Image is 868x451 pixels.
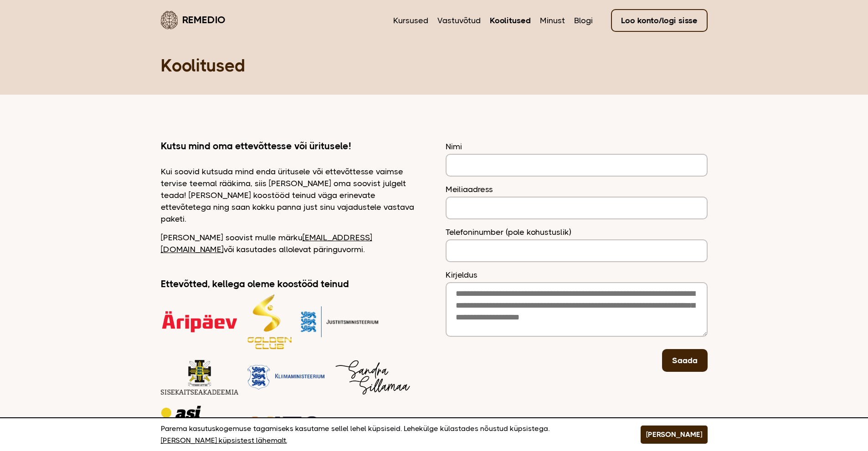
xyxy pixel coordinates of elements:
[161,140,423,152] h2: Kutsu mind oma ettevõttesse või üritusele!
[446,269,708,281] label: Kirjeldus
[247,294,292,349] img: Golden Club logo
[393,15,428,26] a: Kursused
[161,278,423,290] h2: Ettevõtted, kellega oleme koostööd teinud
[161,11,178,29] img: Remedio logo
[161,294,238,349] img: Äripäeva logo
[161,423,618,446] p: Parema kasutuskogemuse tagamiseks kasutame sellel lehel küpsiseid. Lehekülge külastades nõustud k...
[161,358,238,396] img: Sisekaitseakadeemia logo
[641,426,708,444] button: [PERSON_NAME]
[446,183,708,195] label: Meiliaadress
[301,294,378,349] img: Justiitsministeeriumi logo
[446,141,708,152] label: Nimi
[161,405,238,450] img: Kliimaministeeriumi logo
[490,15,531,26] a: Koolitused
[161,55,708,76] h1: Koolitused
[662,349,708,372] button: Saada
[334,358,411,396] img: Kliimaministeeriumi logo
[247,405,325,450] img: Kliimaministeeriumi logo
[540,15,565,26] a: Minust
[161,166,423,225] p: Kui soovid kutsuda mind enda üritusele või ettevõttesse vaimse tervise teemal rääkima, siis [PERS...
[161,435,287,446] a: [PERSON_NAME] küpsistest lähemalt.
[247,358,325,396] img: Kliimaministeeriumi logo
[446,226,708,238] label: Telefoninumber (pole kohustuslik)
[574,15,593,26] a: Blogi
[437,15,481,26] a: Vastuvõtud
[161,232,423,255] p: [PERSON_NAME] soovist mulle märku või kasutades allolevat päringuvormi.
[161,9,226,30] a: Remedio
[611,9,708,32] a: Loo konto/logi sisse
